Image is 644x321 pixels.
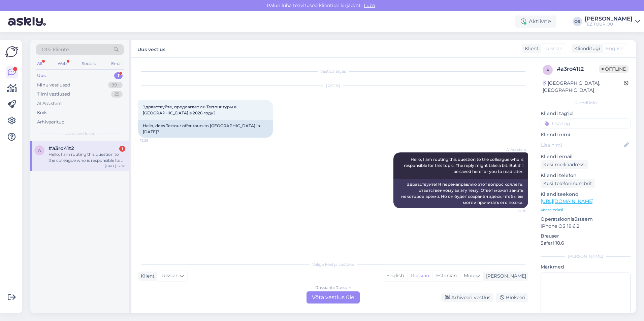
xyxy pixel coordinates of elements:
div: Здравствуйте! Я перенаправляю этот вопрос коллеге, ответственному за эту тему. Ответ может занять... [393,179,528,208]
span: AI Assistent [501,147,526,152]
div: [PERSON_NAME] [541,253,631,259]
div: Arhiveeri vestlus [441,293,493,302]
div: # a3ro41t2 [557,65,599,73]
span: Hello, I am routing this question to the colleague who is responsible for this topic. The reply m... [404,157,524,174]
div: Valige keel ja vastake [138,261,528,267]
div: All [36,59,43,68]
div: English [383,271,407,281]
div: Võta vestlus üle [307,291,360,304]
div: [DATE] [138,82,528,88]
div: Klient [138,273,155,280]
div: [DATE] 12:26 [105,164,125,169]
div: 25 [111,91,123,98]
p: Brauser [541,233,631,240]
p: Klienditeekond [541,191,631,198]
span: 12:26 [140,138,165,143]
div: Küsi meiliaadressi [541,160,588,169]
span: Muu [464,273,474,279]
div: Socials [80,59,97,68]
p: iPhone OS 18.6.2 [541,223,631,230]
span: Uued vestlused [64,131,96,137]
div: Uus [37,72,46,79]
span: a [546,67,549,72]
div: Hello, I am routing this question to the colleague who is responsible for this topic. The reply m... [49,151,125,164]
span: Здравствуйте, предлагает ли Teztour туры в [GEOGRAPHIC_DATA] в 2026 году? [143,104,237,115]
div: Estonian [432,271,460,281]
div: Tiimi vestlused [37,91,70,98]
div: TEZ TOUR OÜ [585,22,633,27]
span: 12:26 [501,209,526,214]
div: Russian [407,271,432,281]
span: #a3ro41t2 [49,145,74,151]
div: Web [56,59,68,68]
div: 99+ [108,82,123,88]
p: Vaata edasi ... [541,207,631,213]
span: Luba [362,2,377,8]
p: Kliendi telefon [541,172,631,179]
div: [GEOGRAPHIC_DATA], [GEOGRAPHIC_DATA] [543,80,624,94]
span: Russian [544,45,562,52]
div: Vestlus algas [138,68,528,74]
div: [PERSON_NAME] [483,273,526,280]
div: Aktiivne [515,15,556,28]
div: Minu vestlused [37,82,70,88]
span: English [606,45,623,52]
p: Kliendi tag'id [541,110,631,117]
input: Lisa nimi [541,141,623,149]
span: Otsi kliente [42,46,69,53]
p: Kliendi email [541,153,631,160]
p: Safari 18.6 [541,240,631,247]
img: Askly Logo [5,45,18,58]
div: Kliendi info [541,100,631,106]
input: Lisa tag [541,118,631,129]
div: Arhiveeritud [37,119,65,126]
a: [PERSON_NAME]TEZ TOUR OÜ [585,16,640,27]
div: AI Assistent [37,100,62,107]
div: 1 [114,72,123,79]
div: Russian to Russian [315,285,351,291]
div: Kõik [37,109,47,116]
span: a [38,148,41,153]
div: OS [573,17,582,26]
div: Klient [522,45,539,52]
p: Operatsioonisüsteem [541,216,631,223]
div: Klienditugi [572,45,600,52]
span: Offline [599,65,629,73]
div: Blokeeri [496,293,528,302]
div: Email [110,59,124,68]
a: [URL][DOMAIN_NAME] [541,198,593,204]
span: Russian [160,272,179,280]
div: 1 [119,146,125,152]
p: Kliendi nimi [541,131,631,138]
label: Uus vestlus [137,44,165,53]
div: [PERSON_NAME] [585,16,633,22]
p: Märkmed [541,263,631,271]
div: Hello, does Teztour offer tours to [GEOGRAPHIC_DATA] in [DATE]? [138,120,273,138]
div: Küsi telefoninumbrit [541,179,595,188]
